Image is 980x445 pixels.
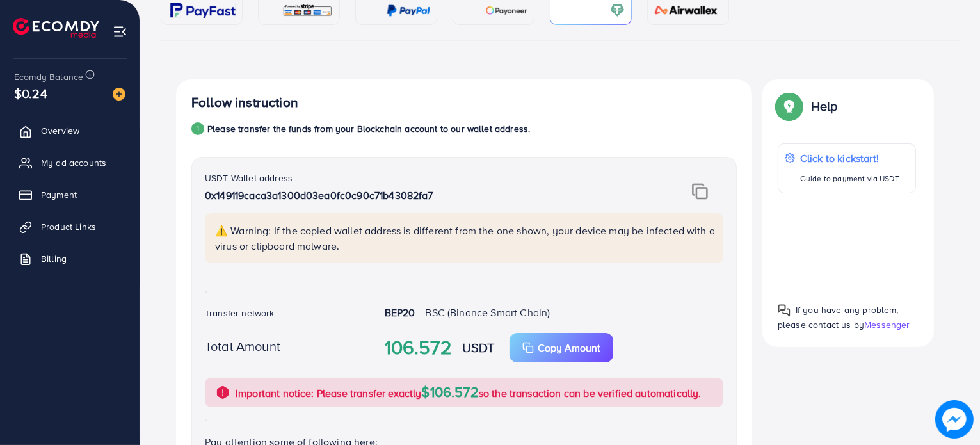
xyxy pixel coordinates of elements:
span: BSC (Binance Smart Chain) [425,305,550,320]
a: Product Links [10,214,130,239]
span: Payment [41,188,77,201]
img: card [170,3,236,18]
p: Please transfer the funds from your Blockchain account to our wallet address. [207,121,530,136]
img: card [387,3,430,18]
p: Help [811,99,838,114]
img: image [935,400,974,439]
p: ⚠️ Warning: If the copied wallet address is different from the one shown, your device may be infe... [215,223,716,254]
img: logo [13,18,99,38]
span: Product Links [41,220,96,233]
p: Important notice: Please transfer exactly so the transaction can be verified automatically. [236,384,702,401]
img: Popup guide [778,304,791,317]
span: Messenger [864,318,910,331]
p: 0x149119caca3a1300d03ea0fc0c90c71b43082fa7 [205,188,634,203]
label: Total Amount [205,337,280,355]
h4: Follow instruction [191,95,298,111]
span: If you have any problem, please contact us by [778,303,899,331]
img: card [485,3,527,18]
a: Overview [10,118,130,143]
strong: 106.572 [385,334,452,362]
img: img [692,183,708,200]
img: image [113,88,125,101]
strong: USDT [462,338,495,357]
img: card [610,3,625,18]
a: My ad accounts [10,150,130,175]
label: Transfer network [205,307,275,320]
a: Billing [10,246,130,271]
strong: BEP20 [385,305,415,320]
img: alert [215,385,230,400]
img: card [650,3,722,18]
a: Payment [10,182,130,207]
span: My ad accounts [41,156,106,169]
button: Copy Amount [510,333,613,362]
p: Click to kickstart! [800,150,899,166]
p: Copy Amount [538,340,600,355]
span: Ecomdy Balance [14,70,83,83]
p: Guide to payment via USDT [800,171,899,186]
span: Billing [41,252,67,265]
div: 1 [191,122,204,135]
span: Overview [41,124,79,137]
label: USDT Wallet address [205,172,293,184]
span: $0.24 [14,84,47,102]
img: Popup guide [778,95,801,118]
img: menu [113,24,127,39]
img: card [282,3,333,18]
span: $106.572 [422,382,479,401]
